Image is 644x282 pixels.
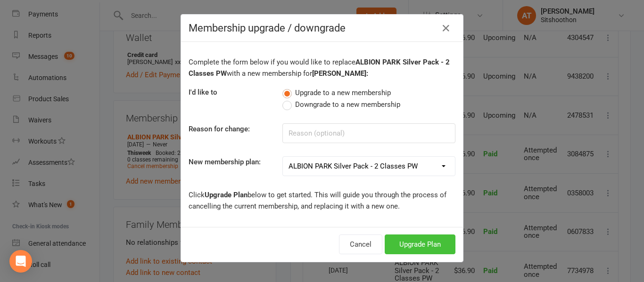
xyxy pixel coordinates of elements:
[385,234,455,254] button: Upgrade Plan
[295,99,400,109] span: Downgrade to a new membership
[189,123,250,135] label: Reason for change:
[282,123,455,143] input: Reason (optional)
[189,156,261,168] label: New membership plan:
[339,234,382,254] button: Cancel
[9,250,32,273] div: Open Intercom Messenger
[189,189,455,212] p: Click below to get started. This will guide you through the process of cancelling the current mem...
[312,69,368,78] b: [PERSON_NAME]:
[189,22,455,34] h4: Membership upgrade / downgrade
[295,87,391,97] span: Upgrade to a new membership
[438,21,454,36] button: Close
[189,56,455,79] p: Complete the form below if you would like to replace with a new membership for
[189,87,217,98] label: I'd like to
[205,191,248,199] b: Upgrade Plan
